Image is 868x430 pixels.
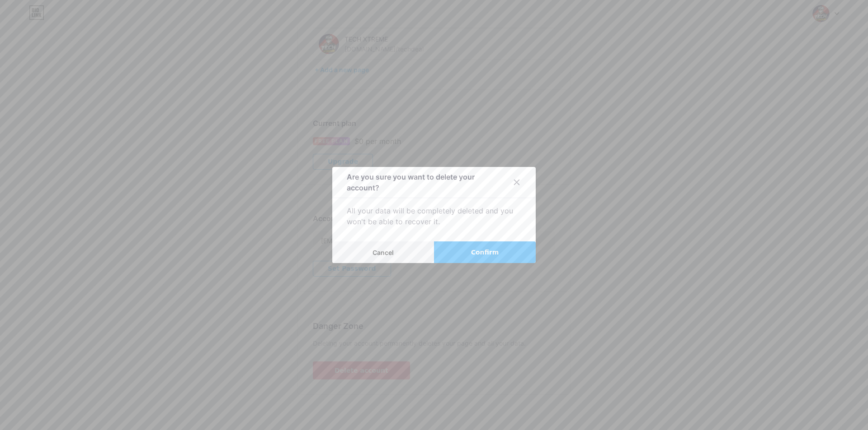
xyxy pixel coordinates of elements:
[373,249,394,256] span: Cancel
[471,248,499,257] span: Confirm
[347,205,521,227] div: All your data will be completely deleted and you won't be able to recover it.
[332,241,434,263] button: Cancel
[434,241,536,263] button: Confirm
[347,171,509,193] div: Are you sure you want to delete your account?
